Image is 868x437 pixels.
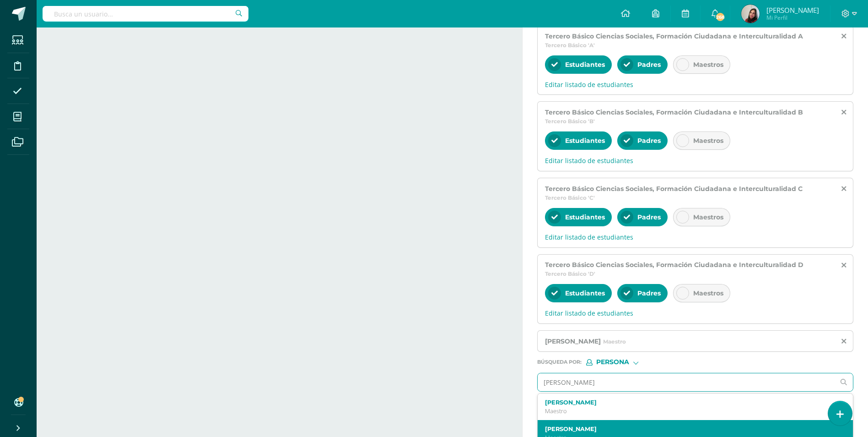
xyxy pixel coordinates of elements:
[545,185,803,193] span: Tercero Básico Ciencias Sociales, Formación Ciudadana e Interculturalidad C
[545,194,595,201] span: Tercero Básico 'C'
[565,289,605,297] span: Estudiantes
[537,360,582,365] span: Búsqueda por :
[545,407,832,415] p: Maestro
[693,289,723,297] span: Maestros
[637,137,661,145] span: Padres
[741,5,760,23] img: 1fd3dd1cd182faa4a90c6c537c1d09a2.png
[693,60,723,69] span: Maestros
[693,137,723,145] span: Maestros
[545,233,846,241] span: Editar listado de estudiantes
[715,12,725,22] span: 268
[693,213,723,221] span: Maestros
[538,373,835,391] input: Ej. Mario Galindo
[545,426,832,432] label: [PERSON_NAME]
[565,137,605,145] span: Estudiantes
[637,213,661,221] span: Padres
[545,261,803,269] span: Tercero Básico Ciencias Sociales, Formación Ciudadana e Interculturalidad D
[603,338,626,345] span: Maestro
[766,5,819,15] span: [PERSON_NAME]
[637,289,661,297] span: Padres
[565,213,605,221] span: Estudiantes
[637,60,661,69] span: Padres
[565,60,605,69] span: Estudiantes
[766,14,819,22] span: Mi Perfil
[545,337,601,345] span: [PERSON_NAME]
[43,6,248,22] input: Busca un usuario...
[545,32,803,40] span: Tercero Básico Ciencias Sociales, Formación Ciudadana e Interculturalidad A
[586,359,655,366] div: [object Object]
[545,399,832,406] label: [PERSON_NAME]
[545,309,846,317] span: Editar listado de estudiantes
[545,118,595,125] span: Tercero Básico 'B'
[545,270,595,277] span: Tercero Básico 'D'
[545,108,803,116] span: Tercero Básico Ciencias Sociales, Formación Ciudadana e Interculturalidad B
[596,360,629,365] span: Persona
[545,80,846,89] span: Editar listado de estudiantes
[545,156,846,165] span: Editar listado de estudiantes
[545,42,595,49] span: Tercero Básico 'A'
